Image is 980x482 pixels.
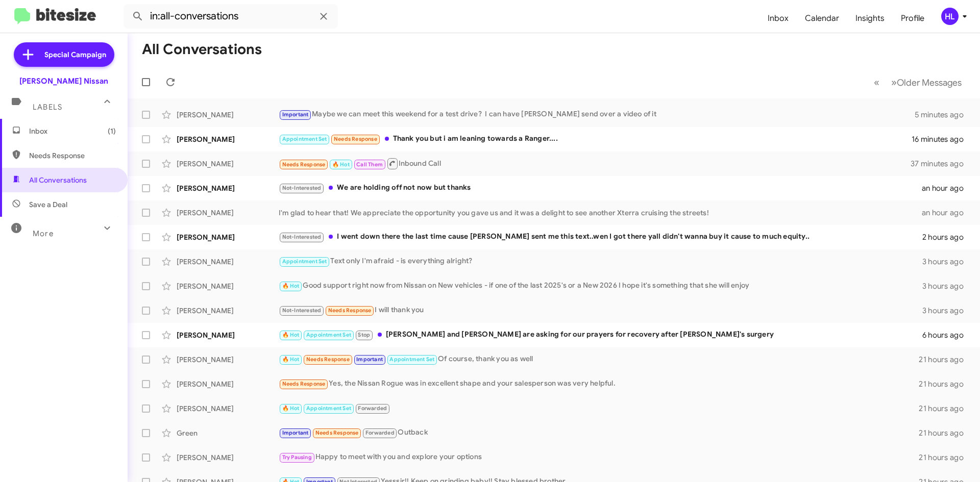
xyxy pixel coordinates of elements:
div: 21 hours ago [919,379,972,389]
div: Happy to meet with you and explore your options [279,451,919,463]
span: Not-Interested [282,185,322,191]
a: Inbox [759,4,797,33]
div: 5 minutes ago [915,110,972,120]
div: [PERSON_NAME] [177,330,279,340]
div: Yes, the Nissan Rogue was in excellent shape and your salesperson was very helpful. [279,378,919,390]
div: 6 hours ago [922,330,972,340]
div: [PERSON_NAME] [177,183,279,193]
span: 🔥 Hot [332,161,350,168]
div: 21 hours ago [919,428,972,438]
button: Previous [868,72,886,93]
div: 3 hours ago [922,257,972,267]
span: Important [282,111,309,118]
span: Needs Response [282,380,326,387]
div: 2 hours ago [922,232,972,242]
span: 🔥 Hot [282,356,300,363]
span: Labels [33,103,62,112]
div: 21 hours ago [919,403,972,414]
span: 🔥 Hot [282,283,300,289]
div: [PERSON_NAME] [177,232,279,242]
div: Green [177,428,279,438]
input: Search [124,4,338,29]
span: Important [356,356,383,363]
span: Appointment Set [306,332,351,338]
div: 3 hours ago [922,306,972,316]
span: Stop [358,332,370,338]
span: Needs Response [29,150,116,161]
span: Needs Response [315,429,359,436]
div: Maybe we can meet this weekend for a test drive? I can have [PERSON_NAME] send over a video of it [279,109,915,120]
div: an hour ago [922,183,972,193]
span: Save a Deal [29,199,67,210]
div: I went down there the last time cause [PERSON_NAME] sent me this text..wen I got there yall didn'... [279,231,922,243]
h1: All Conversations [142,41,262,58]
div: Of course, thank you as well [279,353,919,365]
div: [PERSON_NAME] [177,110,279,120]
div: [PERSON_NAME] [177,257,279,267]
div: 37 minutes ago [911,159,972,169]
div: We are holding off not now but thanks [279,182,922,194]
div: Thank you but i am leaning towards a Ranger.... [279,133,912,145]
div: [PERSON_NAME] [177,379,279,389]
div: [PERSON_NAME] [177,281,279,291]
span: Try Pausing [282,454,312,461]
div: [PERSON_NAME] [177,306,279,316]
div: [PERSON_NAME] [177,403,279,414]
span: (1) [108,126,116,136]
div: [PERSON_NAME] Nissan [19,76,108,86]
span: 🔥 Hot [282,332,300,338]
a: Calendar [797,4,847,33]
div: 21 hours ago [919,452,972,463]
span: Appointment Set [282,136,327,142]
div: Outback [279,427,919,439]
div: Inbound Call [279,157,911,170]
span: Special Campaign [44,49,106,60]
span: All Conversations [29,175,87,185]
div: 16 minutes ago [912,134,972,144]
span: Call Them [356,161,383,168]
span: Forwarded [356,404,389,414]
div: [PERSON_NAME] [177,452,279,463]
span: Appointment Set [282,258,327,265]
span: » [891,76,897,89]
span: Inbox [29,126,116,136]
div: [PERSON_NAME] [177,208,279,218]
span: Important [282,429,309,436]
div: 3 hours ago [922,281,972,291]
div: 21 hours ago [919,354,972,365]
div: [PERSON_NAME] [177,134,279,144]
div: [PERSON_NAME] and [PERSON_NAME] are asking for our prayers for recovery after [PERSON_NAME]'s sur... [279,329,922,341]
a: Insights [847,4,893,33]
div: Text only I'm afraid - is everything alright? [279,256,922,267]
div: [PERSON_NAME] [177,159,279,169]
span: Appointment Set [389,356,434,363]
span: Older Messages [897,77,962,88]
span: Not-Interested [282,234,322,240]
div: HL [941,8,959,25]
span: More [33,229,54,238]
button: Next [885,72,968,93]
span: Needs Response [334,136,377,142]
span: Appointment Set [306,405,351,412]
div: Good support right now from Nissan on New vehicles - if one of the last 2025's or a New 2026 I ho... [279,280,922,292]
a: Profile [893,4,933,33]
span: Needs Response [306,356,350,363]
span: Forwarded [363,428,397,438]
span: Needs Response [328,307,372,314]
div: [PERSON_NAME] [177,354,279,365]
span: « [874,76,879,89]
span: 🔥 Hot [282,405,300,412]
span: Not-Interested [282,307,322,314]
button: HL [933,8,969,25]
div: an hour ago [922,208,972,218]
div: I'm glad to hear that! We appreciate the opportunity you gave us and it was a delight to see anot... [279,208,922,218]
span: Needs Response [282,161,326,168]
div: I will thank you [279,305,922,316]
nav: Page navigation example [868,72,968,93]
a: Special Campaign [14,42,114,67]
